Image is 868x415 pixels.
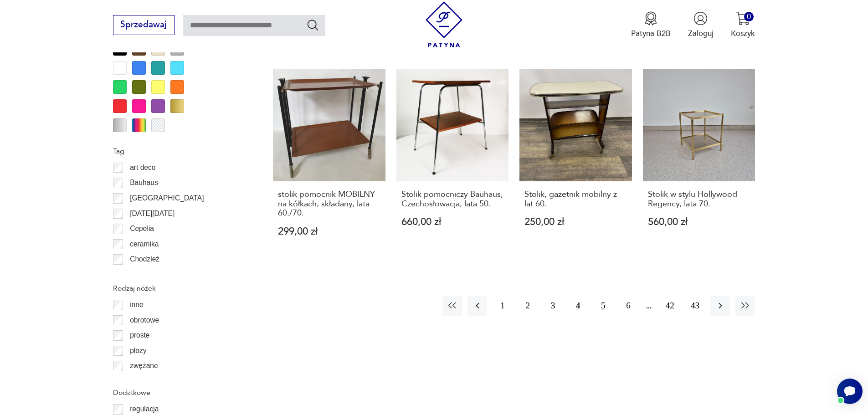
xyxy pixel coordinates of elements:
a: Stolik pomocniczy Bauhaus, Czechosłowacja, lata 50.Stolik pomocniczy Bauhaus, Czechosłowacja, lat... [396,69,509,257]
h3: Stolik pomocniczy Bauhaus, Czechosłowacja, lata 50. [401,190,504,209]
a: Sprzedawaj [113,22,175,29]
button: 0Koszyk [731,11,755,39]
p: płozy [130,345,146,357]
p: 299,00 zł [278,227,380,236]
button: 5 [593,296,613,315]
p: obrotowe [130,314,159,326]
p: Cepelia [130,223,154,235]
p: inne [130,299,143,311]
a: Stolik, gazetnik mobilny z lat 60.Stolik, gazetnik mobilny z lat 60.250,00 zł [519,69,632,257]
button: 6 [618,296,638,315]
button: 1 [493,296,512,315]
p: 560,00 zł [648,217,750,227]
p: 660,00 zł [401,217,504,227]
p: [DATE][DATE] [130,208,175,220]
p: Ćmielów [130,269,157,281]
img: Ikona medalu [644,11,658,26]
button: 2 [518,296,538,315]
button: 3 [543,296,563,315]
iframe: Smartsupp widget button [837,379,863,404]
a: stolik pomocnik MOBILNY na kółkach, składany, lata 60./70.stolik pomocnik MOBILNY na kółkach, skł... [273,69,385,257]
button: Sprzedawaj [113,15,175,35]
h3: stolik pomocnik MOBILNY na kółkach, składany, lata 60./70. [278,190,380,218]
p: Tag [113,145,247,157]
button: 4 [568,296,588,315]
p: Rodzaj nóżek [113,282,247,294]
img: Patyna - sklep z meblami i dekoracjami vintage [421,1,467,47]
p: proste [130,329,149,341]
button: Zaloguj [688,11,714,39]
p: ceramika [130,238,159,250]
p: regulacja [130,403,159,415]
p: 250,00 zł [524,217,627,227]
button: 43 [685,296,705,315]
p: Zaloguj [688,28,714,39]
button: 42 [660,296,680,315]
button: Szukaj [306,18,319,31]
p: Koszyk [731,28,755,39]
p: art deco [130,162,155,174]
p: Chodzież [130,253,159,265]
button: Patyna B2B [631,11,671,39]
img: Ikona koszyka [736,11,750,26]
h3: Stolik w stylu Hollywood Regency, lata 70. [648,190,750,209]
h3: Stolik, gazetnik mobilny z lat 60. [524,190,627,209]
p: [GEOGRAPHIC_DATA] [130,192,204,204]
p: zwężane [130,360,158,372]
p: Patyna B2B [631,28,671,39]
div: 0 [744,12,754,21]
a: Stolik w stylu Hollywood Regency, lata 70.Stolik w stylu Hollywood Regency, lata 70.560,00 zł [643,69,755,257]
p: Bauhaus [130,177,158,189]
a: Ikona medaluPatyna B2B [631,11,671,39]
p: Dodatkowe [113,387,247,399]
img: Ikonka użytkownika [693,11,708,26]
